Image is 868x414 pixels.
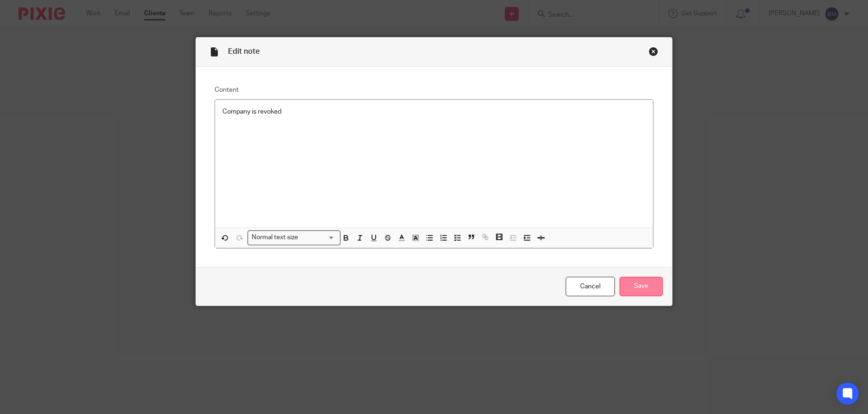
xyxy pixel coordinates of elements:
[228,48,260,55] span: Edit note
[566,277,615,297] a: Cancel
[620,277,663,297] input: Save
[301,233,334,242] input: Search for option
[649,47,658,56] div: Close this dialog window
[222,107,646,116] p: Company is revoked
[248,230,340,245] div: Search for option
[215,85,654,95] label: Content
[250,233,300,242] span: Normal text size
